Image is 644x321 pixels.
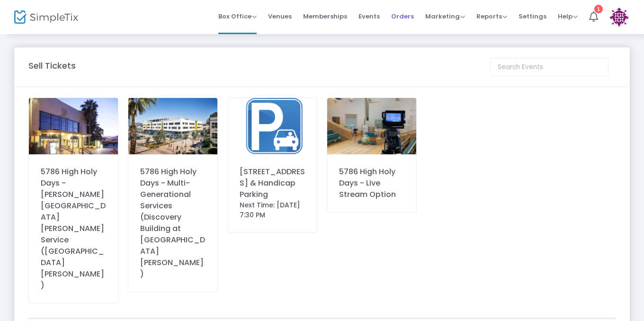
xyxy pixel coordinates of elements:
[558,12,578,21] span: Help
[490,58,608,76] input: Search Events
[476,12,507,21] span: Reports
[240,166,305,200] div: [STREET_ADDRESS] & Handicap Parking
[594,3,603,11] div: 1
[358,4,380,28] span: Events
[29,98,118,154] img: 638576232061168971638242796451800326637953335197422082BarnumHallDuskOutside.jpeg
[240,200,305,220] div: Next Time: [DATE] 7:30 PM
[28,59,76,72] m-panel-title: Sell Tickets
[425,12,465,21] span: Marketing
[218,12,257,21] span: Box Office
[128,98,217,154] img: SaMoHighDiscoveryBuilding.jpg
[41,166,106,291] div: 5786 High Holy Days - [PERSON_NAME][GEOGRAPHIC_DATA][PERSON_NAME] Service ([GEOGRAPHIC_DATA][PERS...
[339,166,404,200] div: 5786 High Holy Days - Live Stream Option
[391,4,414,28] span: Orders
[327,98,416,154] img: 638576269594860971638261109720977930637953388428885090KILivestreamHHDImage.jpg
[29,318,615,319] div: Data table
[268,4,292,28] span: Venues
[140,166,206,280] div: 5786 High Holy Days - Multi-Generational Services (Discovery Building at [GEOGRAPHIC_DATA][PERSON...
[519,4,546,28] span: Settings
[228,98,317,154] img: 638910584985590434638576272352431980HHDParkingImage.png
[303,4,347,28] span: Memberships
